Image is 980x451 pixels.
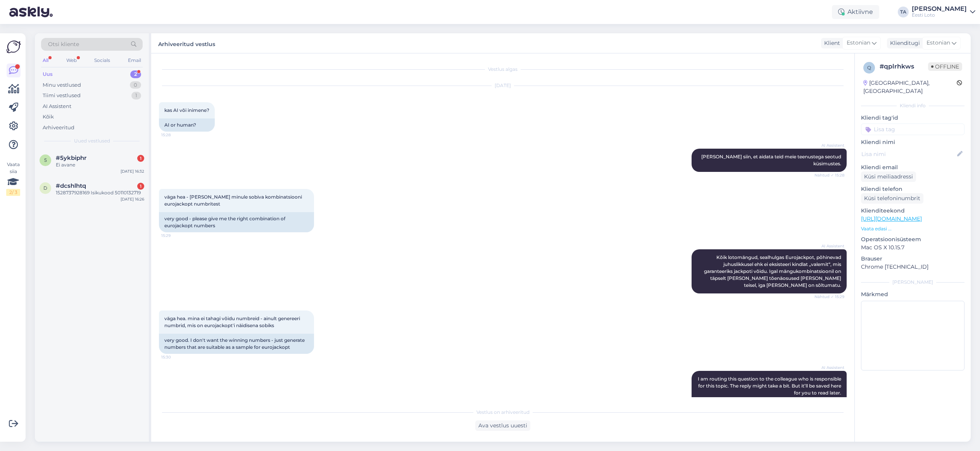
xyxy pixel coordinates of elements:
[832,5,879,19] div: Aktiivne
[861,193,923,204] div: Küsi telefoninumbrit
[704,254,842,288] span: Kõik lotomängud, sealhulgas Eurojackpot, põhinevad juhuslikkusel ehk ei eksisteeri kindlat „valem...
[701,154,842,166] span: [PERSON_NAME] siin, et aidata teid meie teenustega seotud küsimustes.
[814,172,844,178] span: Nähtud ✓ 15:28
[74,137,110,144] span: Uued vestlused
[161,233,190,238] span: 15:29
[164,194,303,207] span: väga hea - [PERSON_NAME] minule sobiva kombinatsiooni eurojackopt numbritest
[161,132,190,138] span: 15:28
[861,244,964,252] p: Mac OS X 10.15.7
[130,70,141,78] div: 2
[912,6,975,18] a: [PERSON_NAME]Eesti Loto
[815,142,844,148] span: AI Assistent
[164,107,209,113] span: kas AI või inimene?
[43,113,54,121] div: Kõik
[863,79,957,95] div: [GEOGRAPHIC_DATA], [GEOGRAPHIC_DATA]
[861,150,956,158] input: Lisa nimi
[41,55,50,65] div: All
[137,183,144,190] div: 1
[847,39,870,47] span: Estonian
[159,82,847,89] div: [DATE]
[159,118,215,132] div: AI or human?
[861,235,964,244] p: Operatsioonisüsteem
[126,55,143,65] div: Email
[56,154,86,161] span: #5ykbiphr
[65,55,78,65] div: Web
[861,290,964,298] p: Märkmed
[131,92,141,99] div: 1
[6,189,20,196] div: 2 / 3
[867,65,871,70] span: q
[815,365,844,370] span: AI Assistent
[56,189,144,196] div: 1528737928169 Isikukood 50110132719
[927,39,950,47] span: Estonian
[912,6,967,12] div: [PERSON_NAME]
[161,354,190,360] span: 15:30
[928,62,962,71] span: Offline
[861,255,964,263] p: Brauser
[861,215,922,222] a: [URL][DOMAIN_NAME]
[43,124,74,132] div: Arhiveeritud
[861,123,964,135] input: Lisa tag
[164,316,301,328] span: väga hea. mina ei tahagi võidu numbreid - ainult genereeri numbrid, mis on eurojackopt'i näidisen...
[912,12,967,18] div: Eesti Loto
[43,103,71,110] div: AI Assistent
[861,163,964,171] p: Kliendi email
[861,171,916,182] div: Küsi meiliaadressi
[475,420,530,431] div: Ava vestlus uuesti
[130,81,141,89] div: 0
[43,81,81,89] div: Minu vestlused
[48,40,79,48] span: Otsi kliente
[44,157,47,163] span: 5
[815,243,844,249] span: AI Assistent
[43,70,53,78] div: Uus
[137,155,144,162] div: 1
[56,161,144,168] div: Ei avane
[880,62,928,71] div: # qplrhkws
[6,161,20,196] div: Vaata siia
[861,185,964,193] p: Kliendi telefon
[476,409,530,416] span: Vestlus on arhiveeritud
[861,114,964,122] p: Kliendi tag'id
[861,207,964,215] p: Klienditeekond
[861,225,964,232] p: Vaata edasi ...
[814,294,844,300] span: Nähtud ✓ 15:29
[6,39,21,54] img: Askly Logo
[861,279,964,286] div: [PERSON_NAME]
[821,39,840,47] div: Klient
[887,39,920,47] div: Klienditugi
[158,38,215,48] label: Arhiveeritud vestlus
[861,263,964,271] p: Chrome [TECHNICAL_ID]
[93,55,112,65] div: Socials
[121,196,144,202] div: [DATE] 16:26
[861,138,964,146] p: Kliendi nimi
[43,92,81,99] div: Tiimi vestlused
[159,334,314,354] div: very good. I don't want the winning numbers - just generate numbers that are suitable as a sample...
[43,185,47,191] span: d
[159,66,847,73] div: Vestlus algas
[698,376,842,396] span: I am routing this question to the colleague who is responsible for this topic. The reply might ta...
[861,102,964,109] div: Kliendi info
[159,212,314,232] div: very good - please give me the right combination of eurojackopt numbers
[56,182,86,189] span: #dcshlhtq
[898,7,909,17] div: TA
[121,168,144,174] div: [DATE] 16:32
